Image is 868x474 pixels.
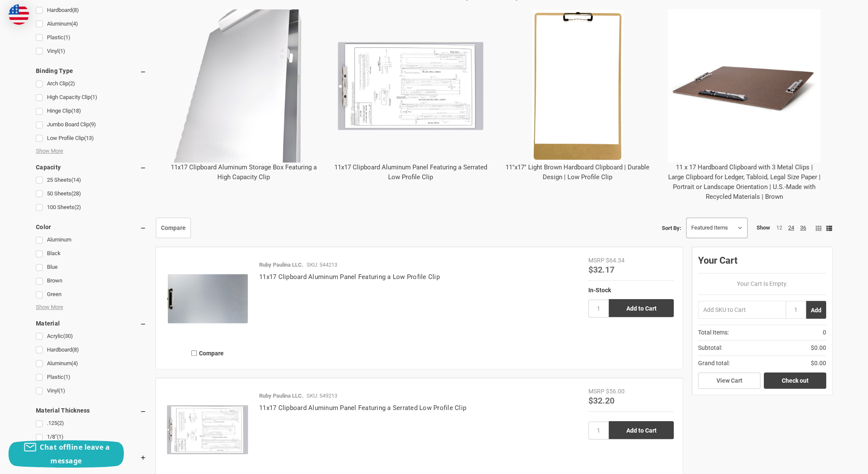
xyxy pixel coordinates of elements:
div: Your Cart [698,253,826,273]
span: $64.34 [606,257,625,264]
a: 11x17 Clipboard Aluminum Storage Box Featuring a High Capacity Clip [171,163,317,181]
a: Aluminum [36,18,146,30]
span: (8) [72,346,79,353]
span: Show [757,224,770,231]
p: SKU: 544213 [307,261,337,269]
span: (13) [84,135,94,141]
div: In-Stock [588,285,674,294]
input: Add to Cart [609,299,674,317]
a: 1/8" [36,431,146,443]
img: 11"x17" Light Brown Hardboard Clipboard | Durable Design | Low Profile Clip [501,9,654,163]
input: Add SKU to Cart [698,301,786,319]
span: Subtotal: [698,343,722,352]
label: Compare [165,346,250,360]
h5: Binding Type [36,66,146,76]
img: 11 x 17 Hardboard Clipboard with 3 Metal Clips | Large Clipboard for Ledger, Tabloid, Legal Size ... [668,9,821,163]
span: Chat offline leave a message [40,442,110,465]
img: 11x17 Clipboard Aluminum Panel Featuring a Serrated Low Profile Clip [165,387,250,472]
a: Aluminum [36,234,146,246]
a: 24 [788,224,794,231]
h5: Material [36,318,146,329]
span: $56.00 [606,388,625,395]
span: $0.00 [811,343,826,352]
a: 36 [800,224,806,231]
p: Ruby Paulina LLC. [259,261,304,269]
iframe: Google Customer Reviews [798,451,868,474]
a: 50 Sheets [36,188,146,200]
a: Vinyl [36,46,146,57]
a: 100 Sheets [36,202,146,213]
div: 11x17 Clipboard Aluminum Storage Box Featuring a High Capacity Clip [160,3,327,189]
img: duty and tax information for United States [9,4,29,25]
span: (9) [89,121,96,128]
a: Blue [36,262,146,273]
img: 11x17 Clipboard Aluminum Panel Featuring a Low Profile Clip [165,256,250,341]
a: Hinge Clip [36,105,146,117]
a: Hardboard [36,344,146,356]
h5: Material Thickness [36,405,146,416]
span: (1) [64,34,70,41]
span: (28) [71,190,81,197]
a: Low Profile Clip [36,133,146,144]
span: (4) [71,20,78,27]
span: Total Items: [698,328,729,337]
span: (8) [72,7,79,13]
a: Compare [156,218,191,238]
span: (30) [63,333,73,339]
a: Arch Clip [36,78,146,90]
span: (1) [91,94,97,100]
div: 11x17 Clipboard Aluminum Panel Featuring a Serrated Low Profile Clip [327,3,494,189]
p: Your Cart Is Empty. [698,279,826,288]
a: View Cart [698,372,760,389]
div: 11 x 17 Hardboard Clipboard with 3 Metal Clips | Large Clipboard for Ledger, Tabloid, Legal Size ... [661,3,828,209]
span: Show More [36,303,63,311]
p: SKU: 549213 [307,392,337,400]
div: MSRP [588,387,605,396]
label: Sort By: [662,221,681,234]
div: MSRP [588,256,605,265]
a: .125 [36,418,146,429]
img: 11x17 Clipboard Aluminum Panel Featuring a Serrated Low Profile Clip [334,9,487,163]
span: (1) [58,387,65,394]
img: 11x17 Clipboard Aluminum Storage Box Featuring a High Capacity Clip [167,9,320,163]
a: 11x17 Clipboard Aluminum Panel Featuring a Serrated Low Profile Clip [334,163,487,181]
a: Acrylic [36,331,146,342]
a: Check out [764,372,826,389]
span: (18) [71,108,81,114]
a: 25 Sheets [36,174,146,186]
a: Hardboard [36,5,146,16]
span: Grand total: [698,359,730,368]
span: (4) [71,360,78,366]
a: Aluminum [36,358,146,369]
input: Add to Cart [609,421,674,439]
a: High Capacity Clip [36,92,146,103]
span: Show More [36,147,63,155]
a: 11x17 Clipboard Aluminum Panel Featuring a Low Profile Clip [259,273,440,281]
span: (2) [57,420,64,426]
a: 11 x 17 Hardboard Clipboard with 3 Metal Clips | Large Clipboard for Ledger, Tabloid, Legal Size ... [668,163,821,201]
a: Plastic [36,372,146,383]
span: $32.20 [588,395,614,406]
a: 11"x17" Light Brown Hardboard Clipboard | Durable Design | Low Profile Clip [506,163,649,181]
span: $32.17 [588,264,614,275]
a: Jumbo Board Clip [36,119,146,131]
a: Brown [36,275,146,287]
a: 11x17 Clipboard Aluminum Panel Featuring a Serrated Low Profile Clip [259,404,466,412]
a: Green [36,289,146,300]
button: Chat offline leave a message [9,440,124,468]
a: Vinyl [36,385,146,397]
span: (2) [68,80,75,87]
span: (1) [64,374,70,380]
span: (14) [71,177,81,183]
span: (2) [74,204,81,210]
input: Compare [191,350,197,356]
p: Ruby Paulina LLC. [259,392,304,400]
a: 12 [776,224,782,231]
a: Black [36,248,146,259]
span: (1) [57,433,64,440]
button: Add [806,301,826,319]
h5: Color [36,222,146,232]
span: (1) [58,48,65,54]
